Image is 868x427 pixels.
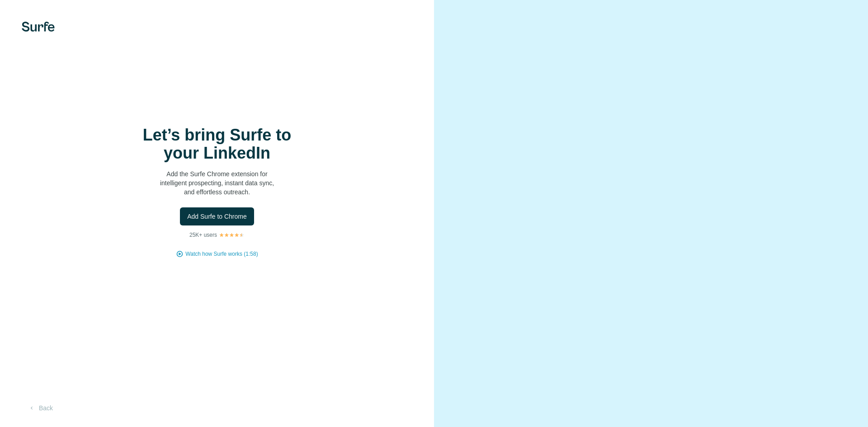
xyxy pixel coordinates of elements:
[185,250,258,258] button: Watch how Surfe works (1:58)
[127,169,307,197] p: Add the Surfe Chrome extension for intelligent prospecting, instant data sync, and effortless out...
[180,207,254,225] button: Add Surfe to Chrome
[22,400,59,416] button: Back
[189,231,217,239] p: 25K+ users
[219,232,245,238] img: Rating Stars
[127,126,307,162] h1: Let’s bring Surfe to your LinkedIn
[22,22,55,32] img: Surfe's logo
[187,212,247,221] span: Add Surfe to Chrome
